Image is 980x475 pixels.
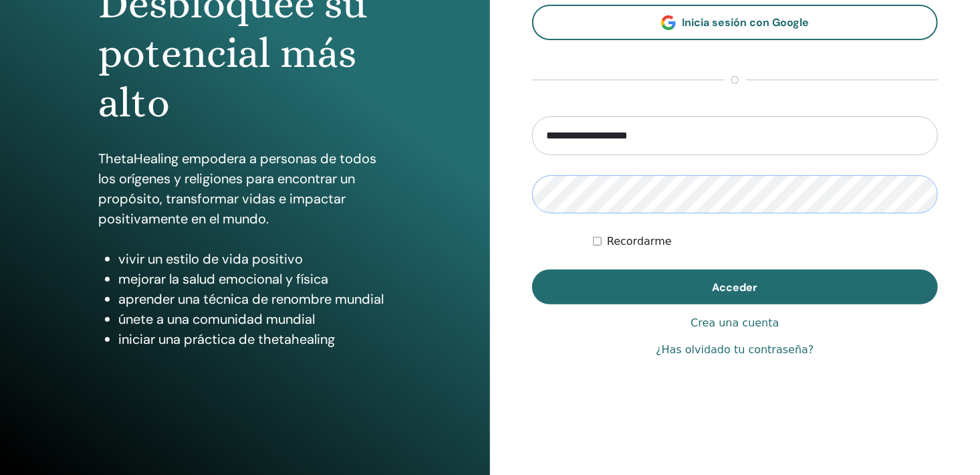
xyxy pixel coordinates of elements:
[118,269,392,289] li: mejorar la salud emocional y física
[713,280,758,294] span: Acceder
[118,249,392,269] li: vivir un estilo de vida positivo
[725,72,746,88] span: o
[691,315,779,331] a: Crea una cuenta
[683,15,810,29] span: Inicia sesión con Google
[118,289,392,309] li: aprender una técnica de renombre mundial
[656,342,814,358] a: ¿Has olvidado tu contraseña?
[118,329,392,349] li: iniciar una práctica de thetahealing
[607,233,672,250] label: Recordarme
[593,233,938,250] div: Mantenerme autenticado indefinidamente o hasta cerrar la sesión manualmente
[98,149,392,229] p: ThetaHealing empodera a personas de todos los orígenes y religiones para encontrar un propósito, ...
[118,309,392,329] li: únete a una comunidad mundial
[532,270,938,304] button: Acceder
[532,5,938,40] a: Inicia sesión con Google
